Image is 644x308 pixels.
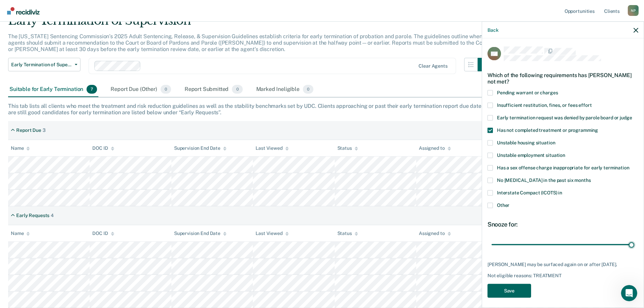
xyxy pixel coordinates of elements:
img: Recidiviz [7,7,40,15]
div: Status [337,231,358,236]
span: 7 [87,85,97,94]
span: Pending warrant or charges [497,90,558,95]
span: Has not completed treatment or programming [497,127,598,133]
button: Profile dropdown button [628,5,639,16]
div: 3 [43,127,46,133]
div: Name [11,145,30,151]
div: [PERSON_NAME] may be surfaced again on or after [DATE]. [487,261,638,267]
div: This tab lists all clients who meet the treatment and risk reduction guidelines as well as the st... [8,103,636,116]
div: Report Submitted [183,82,244,97]
div: Early Requests [16,213,49,218]
div: N P [628,5,639,16]
span: No [MEDICAL_DATA] in the past six months [497,177,591,183]
div: Not eligible reasons: TREATMENT [487,273,638,279]
div: Clear agents [419,63,447,69]
div: Name [11,231,30,236]
button: Save [487,284,531,298]
div: Early Termination of Supervision [8,14,491,33]
span: Interstate Compact (ICOTS) in [497,190,562,195]
div: Supervision End Date [174,231,226,236]
span: Has a sex offense charge inappropriate for early termination [497,165,629,170]
span: Early Termination of Supervision [11,62,72,68]
div: Assigned to [419,231,451,236]
iframe: Intercom live chat [621,285,637,301]
span: Insufficient restitution, fines, or fees effort [497,102,592,108]
span: 0 [232,85,242,94]
div: Assigned to [419,145,451,151]
div: Last Viewed [256,145,288,151]
span: Early termination request was denied by parole board or judge [497,115,632,120]
div: Last Viewed [256,231,288,236]
div: Suitable for Early Termination [8,82,98,97]
div: Snooze for: [487,220,638,228]
p: The [US_STATE] Sentencing Commission’s 2025 Adult Sentencing, Release, & Supervision Guidelines e... [8,33,489,52]
div: 4 [51,213,54,218]
span: 0 [161,85,171,94]
div: Report Due (Other) [109,82,172,97]
div: Status [337,145,358,151]
button: Back [487,27,498,33]
span: Unstable employment situation [497,152,565,158]
div: Which of the following requirements has [PERSON_NAME] not met? [487,66,638,90]
div: Supervision End Date [174,145,226,151]
div: DOC ID [92,145,114,151]
div: DOC ID [92,231,114,236]
span: 0 [303,85,313,94]
div: Report Due [16,127,41,133]
span: Unstable housing situation [497,140,555,145]
div: Marked Ineligible [255,82,315,97]
span: Other [497,202,509,208]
